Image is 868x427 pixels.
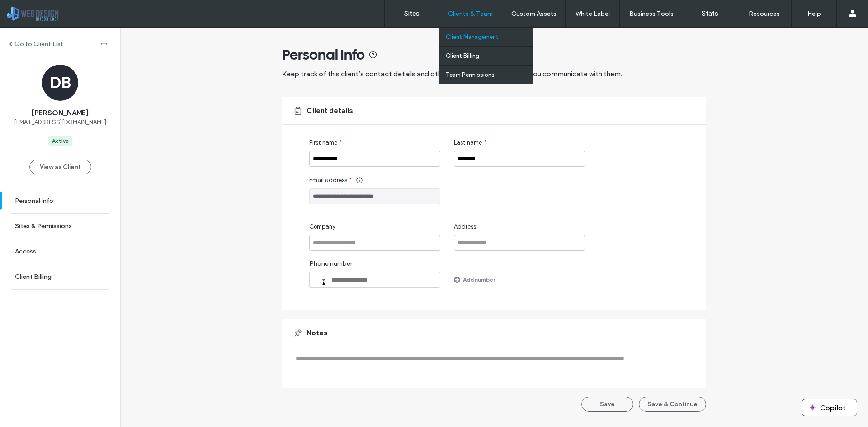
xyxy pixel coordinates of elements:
[307,106,353,116] span: Client details
[454,222,476,231] span: Address
[807,10,821,18] label: Help
[454,138,482,147] span: Last name
[307,328,328,338] span: Notes
[15,248,36,255] label: Access
[309,260,440,272] label: Phone number
[20,6,39,14] span: Help
[309,151,440,167] input: First name
[446,71,495,78] label: Team Permissions
[52,137,69,145] div: Active
[448,10,493,18] label: Clients & Team
[749,10,780,18] label: Resources
[32,108,89,118] span: [PERSON_NAME]
[446,47,533,65] a: Client Billing
[29,160,91,174] button: View as Client
[446,52,479,59] label: Client Billing
[446,28,533,46] a: Client Management
[463,272,495,287] label: Add number
[802,399,857,416] button: Copilot
[629,10,674,18] label: Business Tools
[576,10,610,18] label: White Label
[446,33,499,40] label: Client Management
[14,40,63,48] label: Go to Client List
[282,70,622,78] span: Keep track of this client’s contact details and other information that will help you communicate ...
[511,10,557,18] label: Custom Assets
[309,138,337,147] span: First name
[581,397,633,412] button: Save
[446,66,533,84] a: Team Permissions
[309,222,335,231] span: Company
[702,9,718,18] label: Stats
[454,151,585,167] input: Last name
[42,65,78,101] div: DB
[404,9,420,18] label: Sites
[15,222,72,230] label: Sites & Permissions
[639,397,706,412] button: Save & Continue
[14,118,106,127] span: [EMAIL_ADDRESS][DOMAIN_NAME]
[454,235,585,251] input: Address
[15,197,53,205] label: Personal Info
[309,235,440,251] input: Company
[15,273,52,281] label: Client Billing
[282,46,365,64] span: Personal Info
[309,188,440,204] input: Email address
[309,176,347,185] span: Email address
